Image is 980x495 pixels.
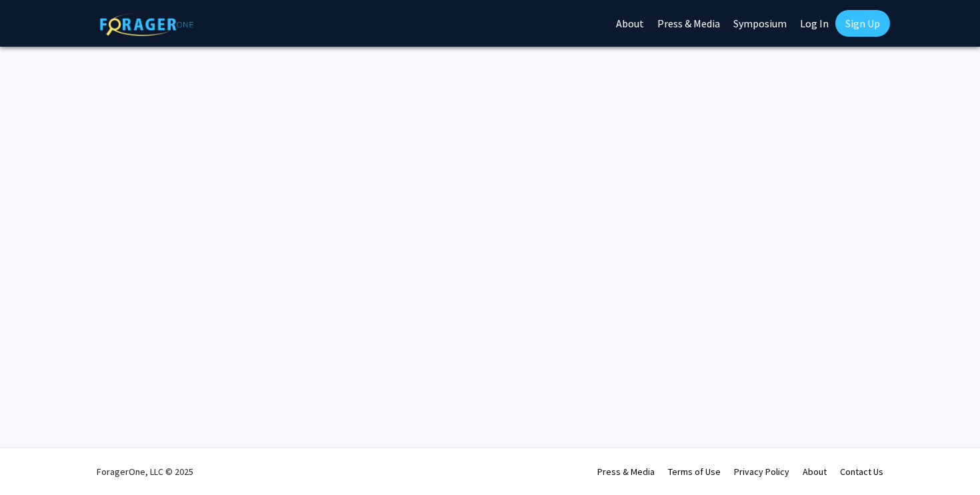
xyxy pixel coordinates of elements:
a: Privacy Policy [734,466,789,478]
a: Contact Us [840,466,883,478]
a: Press & Media [597,466,655,478]
div: ForagerOne, LLC © 2025 [97,448,193,495]
a: About [803,466,827,478]
img: ForagerOne Logo [100,13,193,36]
a: Terms of Use [668,466,721,478]
a: Sign Up [835,10,890,37]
